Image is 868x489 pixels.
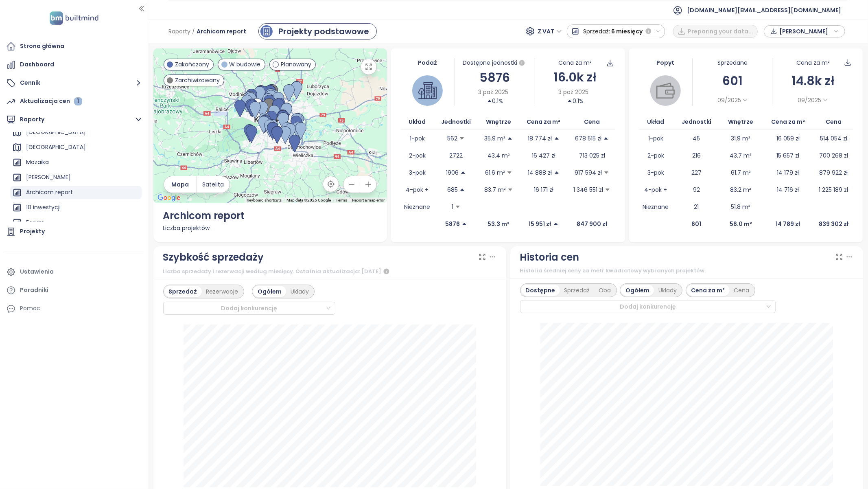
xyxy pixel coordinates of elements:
th: Cena [569,114,615,130]
a: Poradniki [4,282,144,298]
div: Cena za m² [559,58,592,67]
span: caret-up [554,136,560,141]
th: Cena za m² [762,114,814,130]
button: Preparing your data... [673,25,758,38]
p: 227 [691,168,702,177]
button: Cennik [4,75,144,91]
span: [PERSON_NAME] [779,25,832,37]
span: caret-down [455,204,461,210]
a: Ustawienia [4,264,144,280]
div: [GEOGRAPHIC_DATA] [26,127,86,137]
img: logo [47,10,101,26]
span: Preparing your data... [688,27,753,36]
div: Archicom report [10,186,142,199]
p: 43.4 m² [488,151,510,160]
div: Dashboard [20,59,54,70]
div: 1 [74,97,82,105]
p: 61.7 m² [731,168,751,177]
span: Sprzedaż: [584,24,610,39]
img: wallet [656,81,675,100]
td: Nieznane [401,198,433,215]
a: Report a map error [352,198,385,202]
p: 43.7 m² [730,151,752,160]
div: [PERSON_NAME] [10,171,142,184]
span: caret-up [507,136,513,141]
button: Sprzedaż:6 miesięcy [567,24,665,38]
div: 0.1% [567,96,584,105]
div: Ogółem [621,285,654,296]
div: Cena za m² [796,58,830,67]
p: 83.2 m² [730,185,752,194]
td: 3-pok [401,164,433,181]
th: Układ [639,114,673,130]
p: 514 054 zł [820,134,847,143]
span: caret-up [553,221,559,227]
p: 16 427 zł [532,151,555,160]
td: 3-pok [639,164,673,181]
div: Podaż [401,58,455,67]
div: Projekty [20,226,45,237]
a: Terms (opens in new tab) [336,198,347,202]
p: 14 888 zł [528,168,552,177]
span: / [192,24,195,39]
p: 713 025 zł [579,151,605,160]
div: Oba [595,285,616,296]
p: 21 [694,202,699,211]
div: Pomoc [20,303,40,314]
th: Wnętrze [479,114,519,130]
a: Aktualizacja cen 1 [4,93,144,110]
span: caret-up [603,136,609,141]
span: caret-up [567,98,573,104]
span: caret-down [603,170,609,175]
p: 53.3 m² [488,219,509,228]
img: Google [155,193,182,203]
div: Archicom report [163,208,378,224]
a: Dashboard [4,57,144,73]
p: 5876 [445,219,460,228]
div: Cena za m² [687,285,730,296]
div: Mozaika [10,156,142,169]
div: Rezerwacje [202,286,243,297]
div: Projekty podstawowe [278,25,369,37]
p: 14 716 zł [777,185,799,194]
div: Szybkość sprzedaży [163,250,264,265]
a: Open this area in Google Maps (opens a new window) [155,193,182,203]
div: [GEOGRAPHIC_DATA] [10,141,142,154]
div: Forum [10,216,142,229]
span: caret-down [459,136,465,141]
p: 1 [452,202,453,211]
span: [DOMAIN_NAME][EMAIL_ADDRESS][DOMAIN_NAME] [687,0,841,20]
div: Mozaika [26,157,49,167]
span: 09/2025 [798,96,821,105]
span: 3 paź 2025 [559,88,589,96]
span: 09/2025 [717,96,741,105]
div: Sprzedane [693,58,772,67]
td: 1-pok [639,130,673,147]
div: [GEOGRAPHIC_DATA] [10,126,142,139]
p: 2722 [449,151,463,160]
p: 16 059 zł [776,134,800,143]
span: Satelita [203,180,224,189]
p: 16 171 zł [534,185,553,194]
div: Pomoc [4,300,144,317]
div: Popyt [639,58,693,67]
span: 6 miesięcy [611,24,643,39]
div: Strona główna [20,41,64,51]
span: Map data ©2025 Google [286,198,331,202]
span: Mapa [171,180,189,189]
p: 1906 [446,168,459,177]
span: Z VAT [538,25,562,37]
p: 14 179 zł [777,168,799,177]
div: Dostępne jednostki [455,58,535,68]
p: 678 515 zł [575,134,601,143]
button: Raporty [4,112,144,128]
a: Projekty [4,224,144,240]
th: Jednostki [433,114,479,130]
p: 51.8 m² [731,202,751,211]
div: Sprzedaż [164,286,202,297]
button: Mapa [164,176,197,193]
div: 10 inwestycji [26,202,61,213]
